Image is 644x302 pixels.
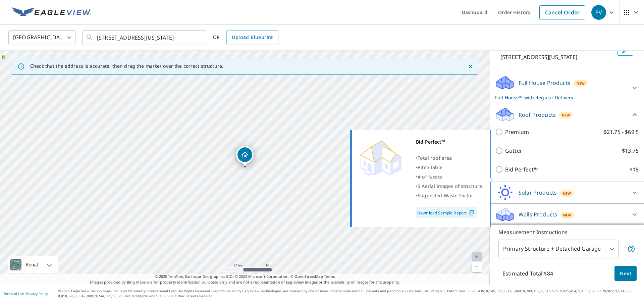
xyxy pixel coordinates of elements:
span: New [563,212,571,218]
div: • [416,153,482,163]
div: Dropped pin, building 1, Residential property, 6707 Hillcroft Pl Fort Washington, MD 20744 [236,146,254,167]
p: © 2025 Eagle View Technologies, Inc. and Pictometry International Corp. All Rights Reserved. Repo... [58,289,641,299]
div: • [416,182,482,191]
div: Aerial [23,256,40,273]
button: Next [614,266,637,281]
div: Full House ProductsNewFull House™ with Regular Delivery [495,75,639,101]
a: Privacy Policy [26,291,48,296]
p: $21.75 - $69.5 [604,128,639,136]
span: © 2025 TomTom, Earthstar Geographics SIO, © 2025 Microsoft Corporation, © [155,274,335,280]
a: Terms of Use [3,291,24,296]
span: Pitch table [418,164,442,170]
p: Solar Products [519,189,557,197]
p: Walls Products [519,210,557,218]
p: $13.75 [622,147,639,155]
div: OR [213,30,278,45]
p: Full House Products [519,79,571,87]
div: • [416,172,482,182]
p: Premium [505,128,529,136]
span: Total roof area [418,155,452,161]
p: $18 [630,165,639,173]
img: Premium [357,137,404,178]
p: Gutter [505,147,522,155]
span: Next [620,269,631,278]
div: Aerial [8,256,58,273]
p: | [3,292,48,296]
p: Measurement Instructions [498,228,635,236]
a: Current Level 20, Zoom Out [472,262,482,272]
a: Terms [324,274,335,279]
span: # of facets [418,173,442,180]
input: Search by address or latitude-longitude [97,28,193,47]
span: 5 Aerial images of structure [418,183,482,189]
a: OpenStreetMap [294,274,323,279]
div: • [416,191,482,200]
div: • [416,163,482,172]
p: [STREET_ADDRESS][US_STATE] [500,53,614,61]
div: PV [591,5,606,20]
div: Solar ProductsNew [495,185,639,201]
div: Roof ProductsNew [495,107,639,122]
span: Your report will include the primary structure and a detached garage if one exists. [627,245,635,253]
a: Cancel Order [539,5,585,19]
span: Upload Blueprint [232,33,273,42]
div: [GEOGRAPHIC_DATA] [8,28,75,47]
span: New [563,191,571,196]
p: Check that the address is accurate, then drag the marker over the correct structure. [30,63,223,69]
img: Pdf Icon [467,210,476,216]
img: EV Logo [12,7,91,17]
p: Roof Products [519,111,556,119]
p: Estimated Total: $84 [497,266,558,281]
div: Walls ProductsNew [495,206,639,222]
span: New [577,81,585,86]
span: Suggested Waste Factor [418,192,473,199]
a: Upload Blueprint [226,30,278,45]
p: Bid Perfect™ [505,165,538,173]
button: Close [466,62,475,71]
p: Full House™ with Regular Delivery [495,94,627,101]
div: Bid Perfect™ [416,137,482,147]
a: Download Sample Report [416,207,477,218]
div: Primary Structure + Detached Garage [498,240,619,258]
span: New [562,112,570,118]
a: Current Level 20, Zoom In Disabled [472,252,482,262]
